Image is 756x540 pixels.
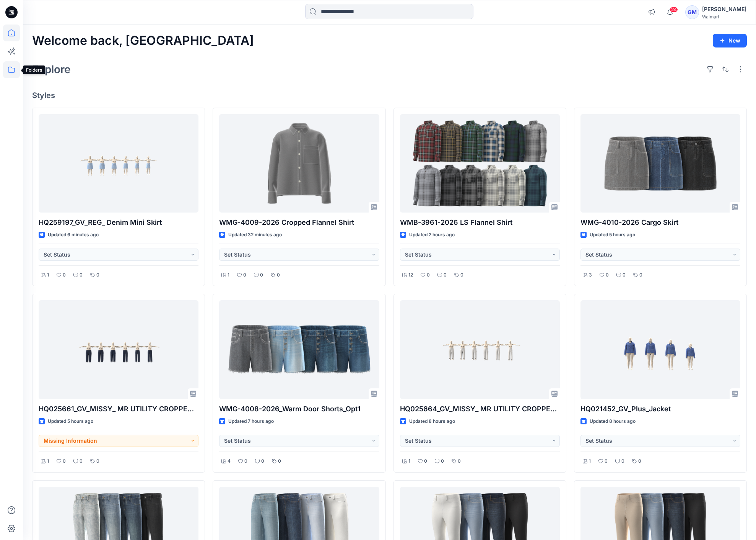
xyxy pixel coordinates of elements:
a: WMB-3961-2026 LS Flannel Shirt [400,114,560,213]
a: HQ021452_GV_Plus_Jacket [580,300,740,399]
button: New [713,34,747,47]
p: 1 [47,457,49,465]
p: Updated 2 hours ago [409,231,455,239]
a: WMG-4010-2026 Cargo Skirt [580,114,740,213]
div: Walmart [702,14,746,20]
p: 0 [96,457,99,465]
a: WMG-4008-2026_Warm Door Shorts_Opt1 [219,300,379,399]
p: 1 [589,457,591,465]
p: 12 [408,271,413,279]
p: 3 [589,271,592,279]
p: 0 [444,271,447,279]
p: 0 [638,457,641,465]
p: Updated 8 hours ago [409,417,455,425]
p: 1 [47,271,49,279]
p: 0 [606,271,609,279]
h2: Welcome back, [GEOGRAPHIC_DATA] [32,34,254,48]
p: Updated 8 hours ago [590,417,636,425]
p: Updated 7 hours ago [228,417,274,425]
p: 0 [639,271,642,279]
p: HQ259197_GV_REG_ Denim Mini Skirt [39,217,198,228]
p: 0 [80,271,83,279]
p: WMB-3961-2026 LS Flannel Shirt [400,217,560,228]
p: 0 [63,457,66,465]
h2: Explore [32,63,71,75]
p: 0 [623,271,626,279]
p: 0 [278,457,281,465]
p: 0 [427,271,430,279]
p: 0 [80,457,83,465]
a: HQ025661_GV_MISSY_ MR UTILITY CROPPED STRAIGHT LEG [39,300,198,399]
p: 0 [621,457,624,465]
p: 0 [63,271,66,279]
p: WMG-4008-2026_Warm Door Shorts_Opt1 [219,404,379,414]
p: HQ025661_GV_MISSY_ MR UTILITY CROPPED STRAIGHT LEG [39,404,198,414]
p: Updated 5 hours ago [590,231,635,239]
p: 0 [277,271,280,279]
p: HQ025664_GV_MISSY_ MR UTILITY CROPPED STRAIGHT LEG [400,404,560,414]
p: 0 [261,457,264,465]
p: Updated 32 minutes ago [228,231,282,239]
p: 0 [605,457,608,465]
p: Updated 5 hours ago [48,417,93,425]
p: HQ021452_GV_Plus_Jacket [580,404,740,414]
p: 1 [228,271,229,279]
a: WMG-4009-2026 Cropped Flannel Shirt [219,114,379,213]
p: WMG-4010-2026 Cargo Skirt [580,217,740,228]
p: Updated 6 minutes ago [48,231,99,239]
p: 0 [96,271,99,279]
h4: Styles [32,91,747,100]
p: 0 [441,457,444,465]
p: 0 [424,457,427,465]
p: 0 [244,457,247,465]
div: [PERSON_NAME] [702,5,746,14]
p: 0 [460,271,463,279]
p: 4 [228,457,231,465]
p: WMG-4009-2026 Cropped Flannel Shirt [219,217,379,228]
a: HQ025664_GV_MISSY_ MR UTILITY CROPPED STRAIGHT LEG [400,300,560,399]
p: 0 [243,271,246,279]
a: HQ259197_GV_REG_ Denim Mini Skirt [39,114,198,213]
p: 1 [408,457,410,465]
p: 0 [260,271,263,279]
span: 24 [670,7,678,13]
p: 0 [458,457,461,465]
div: GM [685,5,699,19]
